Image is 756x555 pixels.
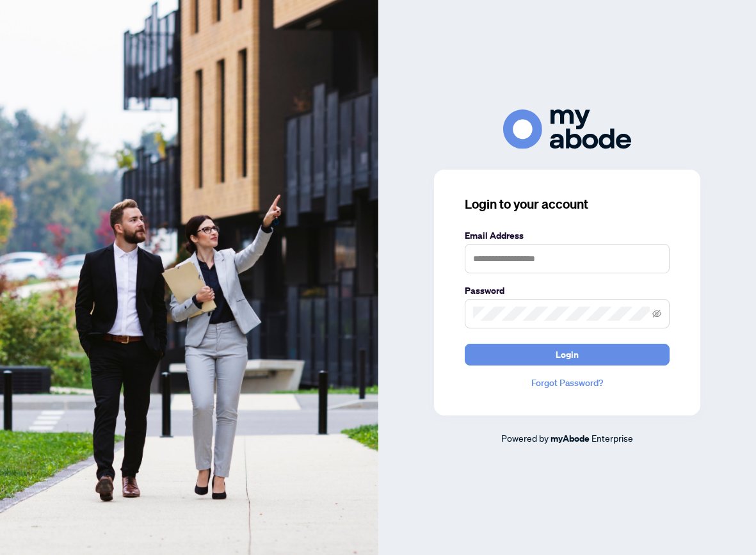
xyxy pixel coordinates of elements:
label: Password [465,284,670,298]
button: Login [465,344,670,366]
a: Forgot Password? [465,376,670,390]
a: myAbode [551,431,590,446]
span: eye-invisible [652,309,661,318]
span: Login [556,344,579,365]
span: Enterprise [591,432,633,444]
label: Email Address [465,229,670,243]
img: ma-logo [503,109,631,149]
span: Powered by [501,432,549,444]
h3: Login to your account [465,195,670,213]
